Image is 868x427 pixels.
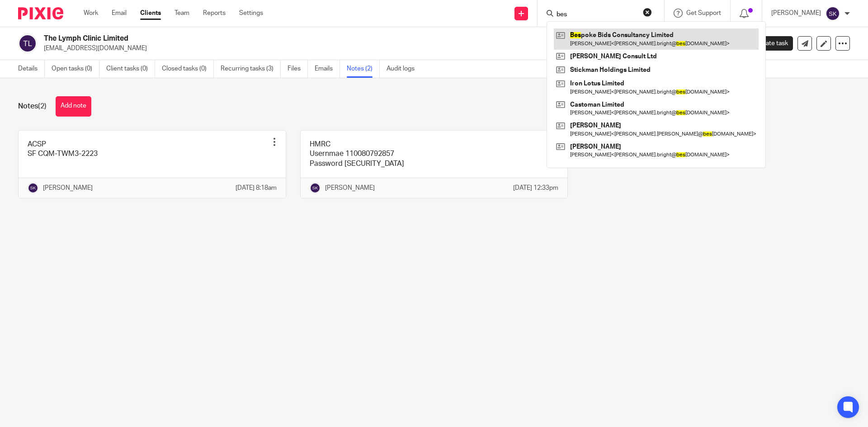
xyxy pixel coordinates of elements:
[43,183,93,192] p: [PERSON_NAME]
[347,60,380,78] a: Notes (2)
[203,9,226,18] a: Reports
[236,183,277,192] p: [DATE] 8:18am
[741,36,793,51] a: Create task
[18,7,63,19] img: Pixie
[18,102,47,111] h1: Notes
[771,9,821,18] p: [PERSON_NAME]
[18,34,37,53] img: svg%3E
[38,103,47,110] span: (2)
[288,60,308,78] a: Files
[18,60,45,78] a: Details
[175,9,189,18] a: Team
[387,60,421,78] a: Audit logs
[106,60,155,78] a: Client tasks (0)
[140,9,161,18] a: Clients
[162,60,214,78] a: Closed tasks (0)
[556,11,637,19] input: Search
[44,44,727,53] p: [EMAIL_ADDRESS][DOMAIN_NAME]
[513,183,558,192] p: [DATE] 12:33pm
[28,183,38,193] img: svg%3E
[84,9,98,18] a: Work
[44,34,590,43] h2: The Lymph Clinic Limited
[826,6,840,21] img: svg%3E
[315,60,340,78] a: Emails
[112,9,127,18] a: Email
[325,183,375,192] p: [PERSON_NAME]
[221,60,281,78] a: Recurring tasks (3)
[52,60,99,78] a: Open tasks (0)
[56,96,91,117] button: Add note
[239,9,263,18] a: Settings
[643,8,652,17] button: Clear
[686,10,721,16] span: Get Support
[310,183,321,193] img: svg%3E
